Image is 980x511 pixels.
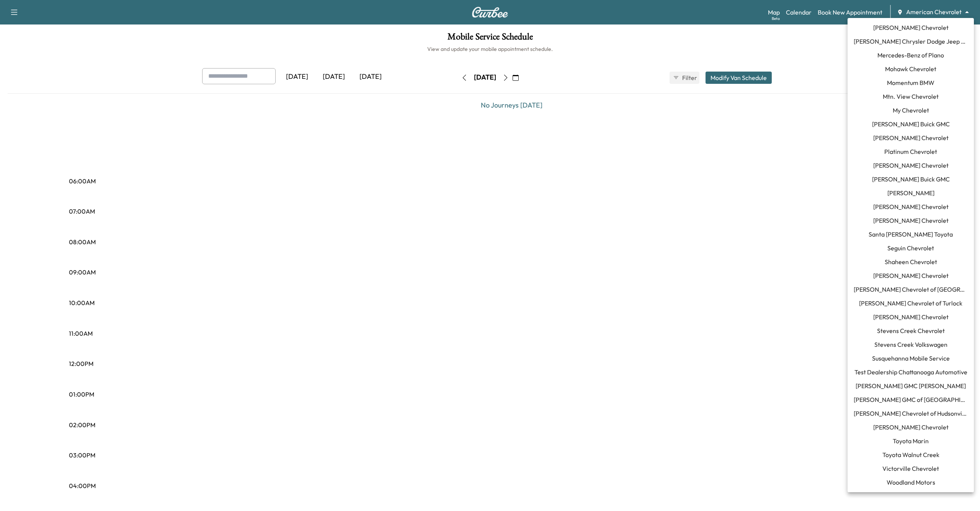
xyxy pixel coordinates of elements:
span: [PERSON_NAME] Chevrolet [873,202,949,211]
span: [PERSON_NAME] Chevrolet [873,271,949,280]
span: Toyota Walnut Creek [882,450,939,459]
span: [PERSON_NAME] Buick GMC [872,175,950,184]
span: Victorville Chevrolet [882,464,939,473]
span: [PERSON_NAME] Chevrolet [873,161,949,170]
span: [PERSON_NAME] GMC [PERSON_NAME] [856,381,966,390]
span: Susquehanna Mobile Service [872,354,950,363]
span: Stevens Creek Chevrolet [877,326,945,335]
span: [PERSON_NAME] Chrysler Dodge Jeep RAM of [GEOGRAPHIC_DATA] [854,37,968,46]
span: Mtn. View Chevrolet [883,92,939,101]
span: Test Dealership Chattanooga Automotive [854,367,967,377]
span: [PERSON_NAME] [887,188,934,198]
span: [PERSON_NAME] GMC of [GEOGRAPHIC_DATA] [854,395,968,404]
span: [PERSON_NAME] Chevrolet of [GEOGRAPHIC_DATA] [854,285,968,294]
span: Stevens Creek Volkswagen [874,340,947,349]
span: Woodland Motors [887,478,935,487]
span: [PERSON_NAME] Chevrolet [873,23,949,32]
span: Platinum Chevrolet [884,147,937,156]
span: [PERSON_NAME] Chevrolet [873,216,949,225]
span: [PERSON_NAME] Chevrolet of Hudsonville [854,409,968,418]
span: Mohawk Chevrolet [885,64,936,73]
span: Momentum BMW [887,78,934,87]
span: Mercedes-Benz of Plano [877,51,944,60]
span: [PERSON_NAME] Chevrolet of Turlock [859,299,962,308]
span: [PERSON_NAME] Buick GMC [872,119,950,129]
span: Seguin Chevrolet [887,243,934,253]
span: [PERSON_NAME] Chevrolet [873,423,949,432]
span: Shaheen Chevrolet [885,257,937,266]
span: Toyota Marin [893,436,929,446]
span: My Chevrolet [893,106,929,115]
span: [PERSON_NAME] Chevrolet [873,133,949,142]
span: Santa [PERSON_NAME] Toyota [869,230,953,239]
span: [PERSON_NAME] Chevrolet [873,312,949,322]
